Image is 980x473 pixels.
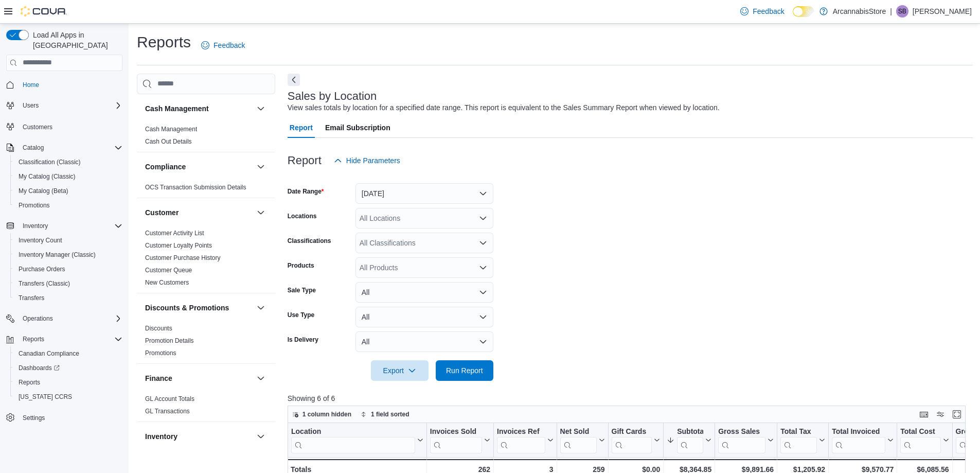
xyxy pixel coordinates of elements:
button: Location [291,427,423,453]
span: Load All Apps in [GEOGRAPHIC_DATA] [29,30,122,50]
div: Location [291,427,415,453]
button: Net Sold [560,427,604,453]
div: Customer [137,227,275,293]
span: Home [19,78,122,91]
a: Reports [14,376,44,389]
div: Total Tax [780,427,817,453]
a: New Customers [145,279,189,286]
a: My Catalog (Beta) [14,185,73,197]
div: Shawn Bergman [896,5,908,17]
div: Subtotal [677,427,703,453]
span: Users [23,101,39,110]
a: Feedback [197,35,249,56]
span: Cash Out Details [145,137,192,146]
a: Purchase Orders [14,263,69,275]
a: Home [19,79,43,91]
label: Is Delivery [288,336,318,344]
button: Total Tax [780,427,825,453]
button: Promotions [10,198,127,213]
button: Users [2,98,127,113]
a: Customer Activity List [145,230,204,237]
span: Export [377,360,422,381]
a: Promotions [14,199,54,212]
div: Finance [137,393,275,422]
button: Subtotal [667,427,711,453]
button: My Catalog (Beta) [10,184,127,198]
button: 1 field sorted [357,408,414,421]
button: [DATE] [355,183,493,204]
span: Settings [23,414,45,422]
h3: Report [288,154,322,167]
span: Customer Loyalty Points [145,241,212,250]
div: Net Sold [560,427,596,437]
span: Classification (Classic) [14,156,122,168]
button: Customer [255,206,267,219]
span: Washington CCRS [14,391,122,403]
button: Gift Cards [611,427,660,453]
span: Report [290,117,313,138]
div: Gross Sales [718,427,765,453]
div: Total Cost [900,427,940,437]
span: Inventory Manager (Classic) [19,251,96,259]
span: Inventory Manager (Classic) [14,249,122,261]
span: Feedback [213,40,245,50]
button: Finance [145,373,253,383]
button: Home [2,77,127,92]
div: Total Invoiced [832,427,885,453]
label: Products [288,261,314,270]
p: | [890,5,892,17]
div: Total Cost [900,427,940,453]
span: GL Account Totals [145,395,194,403]
a: OCS Transaction Submission Details [145,184,246,191]
span: My Catalog (Classic) [19,172,76,181]
button: Invoices Ref [497,427,553,453]
h3: Customer [145,207,179,218]
button: Compliance [255,161,267,173]
a: Customers [19,121,57,133]
span: Users [19,99,122,112]
span: Feedback [753,6,784,16]
span: Customer Queue [145,266,192,274]
span: Settings [19,411,122,424]
a: GL Transactions [145,408,190,415]
span: Classification (Classic) [19,158,81,166]
span: My Catalog (Classic) [14,170,122,183]
a: Cash Management [145,126,197,133]
span: Catalog [19,142,122,154]
button: Display options [934,408,947,421]
button: Compliance [145,162,253,172]
button: Inventory [2,219,127,233]
span: Purchase Orders [14,263,122,275]
img: Cova [21,6,67,16]
nav: Complex example [6,73,122,452]
button: Transfers (Classic) [10,276,127,291]
button: Total Cost [900,427,949,453]
button: All [355,307,493,327]
span: Inventory [19,220,122,232]
span: Inventory Count [19,236,62,244]
label: Sale Type [288,286,316,294]
button: Cash Management [145,103,253,114]
button: My Catalog (Classic) [10,169,127,184]
span: My Catalog (Beta) [19,187,68,195]
span: Promotion Details [145,337,194,345]
button: [US_STATE] CCRS [10,390,127,404]
a: Transfers [14,292,48,304]
span: Customer Purchase History [145,254,221,262]
button: Gross Sales [718,427,774,453]
h3: Discounts & Promotions [145,303,229,313]
span: Promotions [14,199,122,212]
label: Date Range [288,187,324,196]
button: Discounts & Promotions [255,302,267,314]
span: Canadian Compliance [19,349,79,358]
div: Total Tax [780,427,817,437]
div: Gross Sales [718,427,765,437]
a: [US_STATE] CCRS [14,391,76,403]
span: Purchase Orders [19,265,65,273]
div: Cash Management [137,123,275,152]
span: Email Subscription [325,117,390,138]
span: Discounts [145,324,172,332]
h1: Reports [137,32,191,52]
button: Export [371,360,429,381]
a: Transfers (Classic) [14,277,74,290]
